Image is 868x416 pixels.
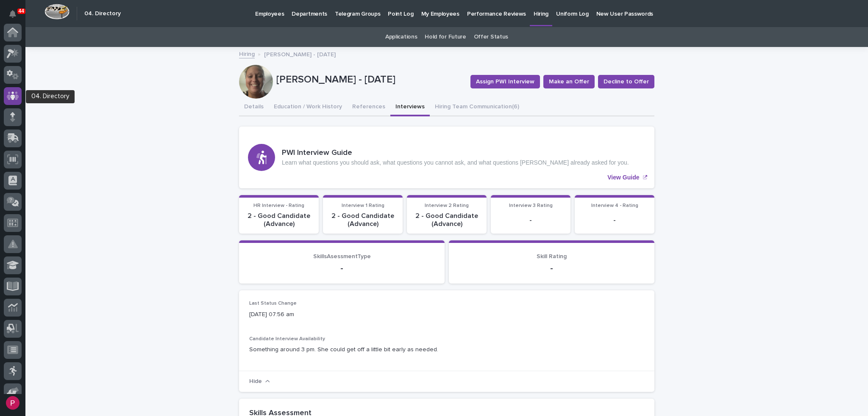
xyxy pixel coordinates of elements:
span: Interview 4 - Rating [591,203,638,208]
button: Decline to Offer [598,75,654,88]
p: 2 - Good Candidate (Advance) [412,212,481,228]
h3: PWI Interview Guide [282,149,629,158]
button: Assign PWI Interview [470,75,540,88]
button: Hide [249,378,270,385]
span: Interview 2 Rating [425,203,469,208]
a: Hold for Future [425,27,466,47]
div: Notifications44 [11,10,22,24]
span: Candidate Interview Availability [249,336,325,342]
p: Learn what questions you should ask, what questions you cannot ask, and what questions [PERSON_NA... [282,159,629,166]
span: Last Status Change [249,301,297,306]
span: Skill Rating [537,253,567,259]
span: Interview 3 Rating [509,203,553,208]
p: - [496,216,565,224]
p: View Guide [607,174,639,181]
span: Decline to Offer [604,77,649,86]
p: [PERSON_NAME] - [DATE] [264,49,336,58]
p: Something around 3 pm. She could get off a little bit early as needed. [249,345,644,354]
p: - [249,263,434,273]
h2: 04. Directory [84,10,121,17]
a: Offer Status [474,27,508,47]
span: HR Interview - Rating [253,203,304,208]
button: Hiring Team Communication (6) [430,99,524,116]
span: Make an Offer [549,77,589,86]
p: - [459,263,644,273]
button: Education / Work History [269,99,347,116]
button: Details [239,99,269,116]
p: 2 - Good Candidate (Advance) [244,212,314,228]
button: users-avatar [4,394,22,412]
span: SkillsAsessmentType [313,253,371,259]
p: 2 - Good Candidate (Advance) [328,212,398,228]
span: Interview 1 Rating [342,203,384,208]
a: Applications [385,27,417,47]
button: Notifications [4,5,22,23]
a: View Guide [239,127,654,188]
span: Assign PWI Interview [476,77,534,86]
button: Interviews [390,99,430,116]
button: Make an Offer [543,75,595,88]
p: 44 [19,8,24,14]
img: Workspace Logo [45,4,70,19]
p: [PERSON_NAME] - [DATE] [276,74,464,86]
button: References [347,99,390,116]
p: - [580,216,649,224]
p: [DATE] 07:56 am [249,310,374,319]
a: Hiring [239,49,255,58]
